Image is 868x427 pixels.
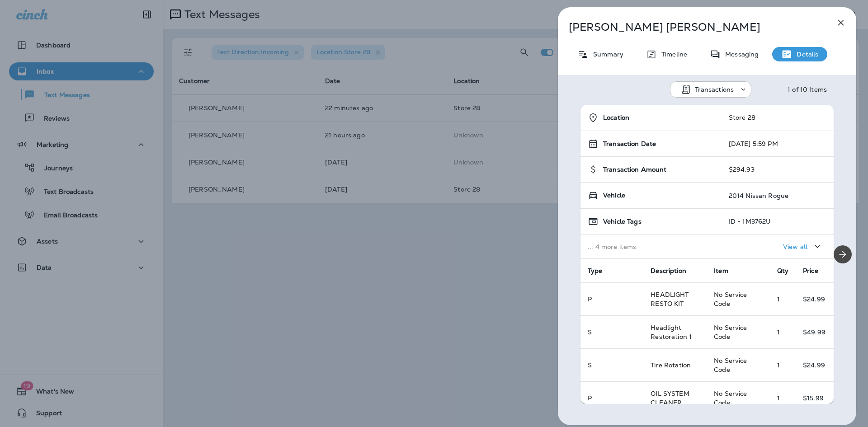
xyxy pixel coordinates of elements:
p: $15.99 [803,394,826,402]
span: Type [588,267,603,275]
p: Messaging [721,51,759,58]
span: Vehicle [603,192,625,199]
button: View all [779,238,826,255]
p: Summary [589,51,623,58]
p: Timeline [657,51,687,58]
span: 1 [777,295,780,303]
span: Price [803,267,818,275]
p: $24.99 [803,296,826,303]
span: Location [603,114,629,122]
span: Transaction Amount [603,166,667,174]
span: HEADLIGHT RESTO KIT [651,291,689,308]
span: S [588,361,592,369]
div: 1 of 10 Items [788,86,827,93]
p: [PERSON_NAME] [PERSON_NAME] [569,21,816,33]
button: Next [834,245,852,263]
span: Headlight Restoration 1 [651,324,692,341]
span: Vehicle Tags [603,218,642,225]
td: [DATE] 5:59 PM [722,131,834,157]
p: Details [792,51,818,58]
span: Tire Rotation [651,361,691,369]
span: Qty [777,267,788,275]
span: Item [714,267,728,275]
span: No Service Code [714,389,747,407]
span: OIL SYSTEM CLEANER [651,389,689,407]
span: Transaction Date [603,140,656,148]
p: Transactions [695,86,734,93]
p: ... 4 more items [588,243,714,250]
p: ID - 1M3762U [729,218,771,225]
span: S [588,328,592,336]
span: 1 [777,361,780,369]
p: 2014 Nissan Rogue [729,192,788,199]
span: No Service Code [714,324,747,341]
p: View all [783,243,807,250]
td: Store 28 [722,105,834,131]
p: $24.99 [803,361,826,369]
span: 1 [777,394,780,402]
span: P [588,394,592,402]
span: Description [651,267,686,275]
span: No Service Code [714,357,747,374]
span: 1 [777,328,780,336]
p: $49.99 [803,328,826,336]
td: $294.93 [722,157,834,183]
span: P [588,295,592,303]
span: No Service Code [714,291,747,308]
